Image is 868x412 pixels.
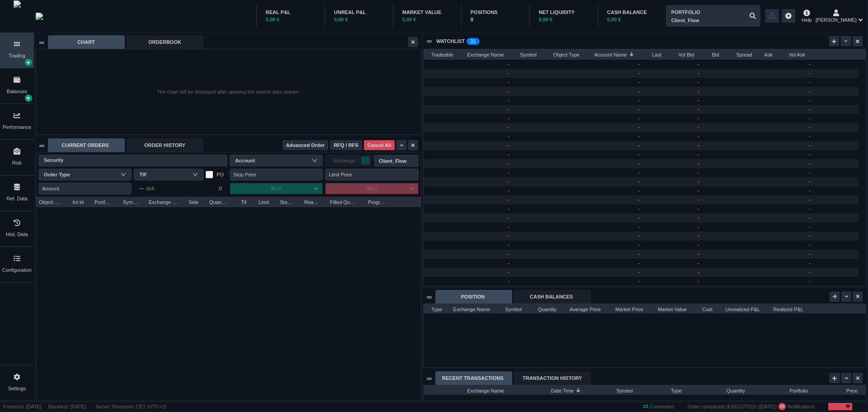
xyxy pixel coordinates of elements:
[7,88,27,95] div: Balances
[638,88,640,94] span: -
[819,385,858,394] span: Price
[684,402,818,412] div: Notifications
[586,385,633,394] span: Symbol
[453,304,490,313] span: Exchange Name
[688,404,756,409] span: Order completed (EXECUTED)
[809,97,811,103] span: -
[368,197,387,206] span: Progress
[304,197,319,206] span: Reason
[698,304,712,313] span: Cost
[809,115,811,121] span: -
[638,124,640,130] span: -
[638,278,640,284] span: -
[508,251,509,256] span: -
[508,152,509,157] span: -
[435,290,512,303] div: POSITION
[698,188,699,193] span: -
[698,70,699,76] span: -
[366,186,378,191] span: SELL
[514,290,591,303] div: CASH BALANCES
[802,8,812,24] div: Help
[325,169,418,180] input: Limit Price
[698,206,699,211] span: -
[638,106,640,112] span: -
[39,197,61,206] span: Object Type
[121,171,126,177] i: icon: down
[312,157,317,163] i: icon: down
[759,404,775,409] span: 15/09/2025 21:07:28
[638,242,640,247] span: -
[38,183,132,194] input: Amount
[809,152,811,157] span: -
[809,278,811,284] span: -
[638,152,640,157] span: -
[14,0,21,32] img: wyden_logomark.svg
[508,242,509,247] span: -
[816,16,856,24] span: [PERSON_NAME]
[612,304,643,313] span: Market Price
[698,233,699,238] span: -
[94,197,112,206] span: Portfolio
[48,35,125,49] div: CHART
[809,70,811,76] span: -
[698,124,699,130] span: -
[698,260,699,265] span: -
[645,49,661,58] span: Last
[671,9,700,16] div: PORTFOLIO
[71,197,84,206] span: Int Id
[508,88,509,94] span: -
[12,159,22,167] div: Risk
[508,161,509,166] span: -
[698,179,699,184] span: -
[266,9,316,16] div: REAL P&L
[36,13,43,20] img: wyden_logotype_white.svg
[402,17,416,22] span: 0,00 €
[539,9,589,16] div: NET LIQUIDITY
[809,242,811,247] span: -
[218,183,222,194] span: ¤
[48,138,125,152] div: CURRENT ORDERS
[508,115,509,121] span: -
[508,224,509,229] span: -
[2,266,32,274] div: Configuration
[533,304,557,313] span: Quantity
[6,195,27,203] div: Ref. Data
[638,179,640,184] span: -
[638,70,640,76] span: -
[809,124,811,130] span: -
[139,183,144,194] span: ~
[334,142,358,149] span: RFQ / RFS
[638,188,640,193] span: -
[188,197,198,206] span: Side
[809,215,811,220] span: -
[638,79,640,85] span: -
[809,142,811,148] span: -
[809,88,811,94] span: -
[368,142,392,149] span: Cancel All
[328,156,360,165] span: Exchange
[809,61,811,66] span: -
[809,161,811,166] span: -
[638,233,640,238] span: -
[127,35,203,49] div: ORDERBOOK
[235,156,313,165] div: Account
[330,197,357,206] span: Filled Quantity
[809,79,811,85] span: -
[508,269,509,275] span: -
[809,269,811,275] span: -
[508,106,509,112] span: -
[508,206,509,211] span: -
[508,215,509,220] span: -
[473,38,476,47] p: 1
[756,385,808,394] span: Portfolio
[508,170,509,175] span: -
[508,124,509,130] span: -
[508,133,509,139] span: -
[334,9,384,16] div: UNREAL P&L
[638,115,640,121] span: -
[698,224,699,229] span: -
[654,304,687,313] span: Market Value
[758,49,773,58] span: Ask
[508,233,509,238] span: -
[638,61,640,66] span: -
